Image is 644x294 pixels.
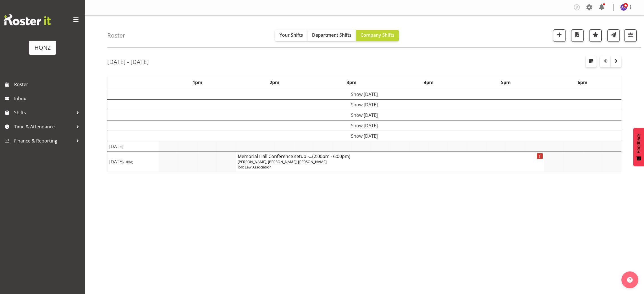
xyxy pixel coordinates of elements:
[633,128,644,166] button: Feedback - Show survey
[14,94,82,103] span: Inbox
[624,29,637,42] button: Filter Shifts
[108,110,621,120] td: Show [DATE]
[607,29,620,42] button: Send a list of all shifts for the selected filtered period to all rostered employees.
[313,76,390,89] th: 3pm
[238,153,542,159] h4: Memorial Hall Conference setup -...
[589,29,602,42] button: Highlight an important date within the roster.
[312,153,350,159] span: (2:00pm - 6:00pm)
[34,43,51,52] div: HQNZ
[236,76,313,89] th: 2pm
[108,99,621,110] td: Show [DATE]
[108,120,621,131] td: Show [DATE]
[307,30,356,41] button: Department Shifts
[108,131,621,141] td: Show [DATE]
[467,76,544,89] th: 5pm
[571,29,584,42] button: Download a PDF of the roster according to the set date range.
[159,76,236,89] th: 1pm
[356,30,399,41] button: Company Shifts
[553,29,566,42] button: Add a new shift
[620,4,627,11] img: alanna-haysmith10795.jpg
[107,58,149,65] h2: [DATE] - [DATE]
[390,76,467,89] th: 4pm
[14,108,73,117] span: Shifts
[14,80,82,89] span: Roster
[123,159,133,164] span: (Hide)
[361,32,394,38] span: Company Shifts
[14,137,73,145] span: Finance & Reporting
[627,277,633,283] img: help-xxl-2.png
[586,56,597,67] button: Select a specific date within the roster.
[107,32,125,39] h4: Roster
[238,164,542,170] p: Job: Law Association
[14,122,73,131] span: Time & Attendance
[4,14,51,25] img: Rosterit website logo
[636,133,641,153] span: Feedback
[108,89,621,100] td: Show [DATE]
[544,76,621,89] th: 6pm
[280,32,303,38] span: Your Shifts
[108,152,159,172] td: [DATE]
[238,159,327,164] span: [PERSON_NAME], [PERSON_NAME], [PERSON_NAME]
[312,32,352,38] span: Department Shifts
[275,30,307,41] button: Your Shifts
[108,141,159,152] td: [DATE]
